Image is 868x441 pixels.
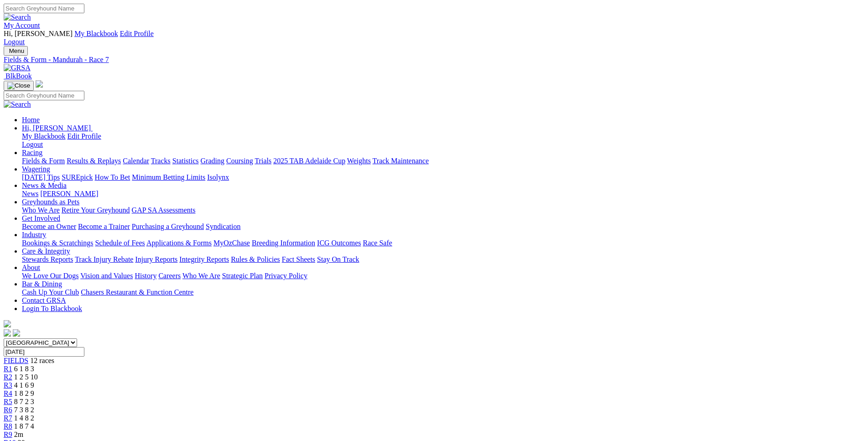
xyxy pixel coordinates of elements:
[4,64,31,72] img: GRSA
[265,272,307,280] a: Privacy Policy
[22,198,79,206] a: Greyhounds as Pets
[22,190,38,197] a: News
[22,140,43,148] a: Logout
[282,255,315,263] a: Fact Sheets
[22,280,62,288] a: Bar & Dining
[22,272,864,280] div: About
[80,272,133,280] a: Vision and Values
[158,272,181,280] a: Careers
[22,223,76,230] a: Become an Owner
[4,329,11,337] img: facebook.svg
[22,190,864,198] div: News & Media
[4,406,12,414] a: R6
[5,72,32,80] span: BlkBook
[4,357,28,364] span: FIELDS
[4,347,84,357] input: Select date
[22,223,864,231] div: Get Involved
[22,288,79,296] a: Cash Up Your Club
[40,190,98,197] a: [PERSON_NAME]
[13,329,20,337] img: twitter.svg
[201,157,224,165] a: Grading
[22,255,73,263] a: Stewards Reports
[22,149,42,156] a: Racing
[123,157,149,165] a: Calendar
[22,157,864,165] div: Racing
[4,422,12,430] a: R8
[4,30,864,46] div: My Account
[62,173,93,181] a: SUREpick
[22,132,864,149] div: Hi, [PERSON_NAME]
[4,13,31,21] img: Search
[7,82,30,89] img: Close
[120,30,154,37] a: Edit Profile
[135,255,177,263] a: Injury Reports
[22,124,91,132] span: Hi, [PERSON_NAME]
[4,81,34,91] button: Toggle navigation
[22,214,60,222] a: Get Involved
[135,272,156,280] a: History
[4,398,12,405] a: R5
[172,157,199,165] a: Statistics
[62,206,130,214] a: Retire Your Greyhound
[36,80,43,88] img: logo-grsa-white.png
[68,132,101,140] a: Edit Profile
[22,288,864,296] div: Bar & Dining
[14,365,34,373] span: 6 1 8 3
[74,30,118,37] a: My Blackbook
[273,157,345,165] a: 2025 TAB Adelaide Cup
[4,21,40,29] a: My Account
[255,157,271,165] a: Trials
[4,414,12,422] a: R7
[22,305,82,312] a: Login To Blackbook
[95,173,130,181] a: How To Bet
[22,206,864,214] div: Greyhounds as Pets
[317,255,359,263] a: Stay On Track
[22,173,60,181] a: [DATE] Tips
[22,296,66,304] a: Contact GRSA
[231,255,280,263] a: Rules & Policies
[206,223,240,230] a: Syndication
[151,157,171,165] a: Tracks
[22,231,46,239] a: Industry
[213,239,250,247] a: MyOzChase
[81,288,193,296] a: Chasers Restaurant & Function Centre
[132,223,204,230] a: Purchasing a Greyhound
[4,431,12,438] span: R9
[22,173,864,182] div: Wagering
[4,389,12,397] a: R4
[22,239,864,247] div: Industry
[95,239,145,247] a: Schedule of Fees
[146,239,212,247] a: Applications & Forms
[22,124,93,132] a: Hi, [PERSON_NAME]
[4,365,12,373] span: R1
[373,157,429,165] a: Track Maintenance
[207,173,229,181] a: Isolynx
[4,30,73,37] span: Hi, [PERSON_NAME]
[22,264,40,271] a: About
[4,320,11,327] img: logo-grsa-white.png
[4,373,12,381] a: R2
[78,223,130,230] a: Become a Trainer
[22,206,60,214] a: Who We Are
[22,116,40,124] a: Home
[22,247,70,255] a: Care & Integrity
[22,165,50,173] a: Wagering
[14,389,34,397] span: 1 8 2 9
[22,272,78,280] a: We Love Our Dogs
[30,357,54,364] span: 12 races
[4,381,12,389] a: R3
[363,239,392,247] a: Race Safe
[22,132,66,140] a: My Blackbook
[4,46,28,56] button: Toggle navigation
[14,431,23,438] span: 2m
[347,157,371,165] a: Weights
[14,398,34,405] span: 8 7 2 3
[4,100,31,109] img: Search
